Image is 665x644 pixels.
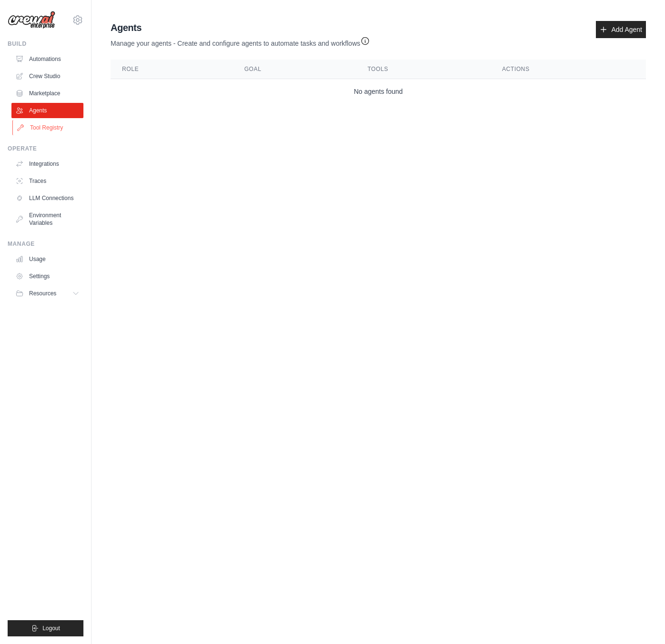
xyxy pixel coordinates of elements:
div: Build [8,40,83,48]
h2: Agents [111,21,370,34]
a: Environment Variables [11,208,83,231]
p: Manage your agents - Create and configure agents to automate tasks and workflows [111,34,370,48]
div: Operate [8,145,83,152]
button: Logout [8,620,83,636]
span: Resources [29,290,56,297]
th: Role [111,60,233,79]
th: Actions [491,60,646,79]
a: Traces [11,173,83,189]
th: Tools [356,60,491,79]
th: Goal [233,60,356,79]
a: Integrations [11,156,83,171]
div: Manage [8,240,83,248]
a: Tool Registry [12,120,84,135]
a: Usage [11,252,83,267]
a: LLM Connections [11,191,83,206]
a: Marketplace [11,86,83,101]
span: Logout [42,624,60,632]
a: Crew Studio [11,69,83,84]
button: Resources [11,286,83,301]
td: No agents found [111,79,646,104]
a: Automations [11,51,83,67]
a: Agents [11,103,83,118]
a: Settings [11,269,83,284]
a: Add Agent [596,21,646,38]
img: Logo [8,11,55,29]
